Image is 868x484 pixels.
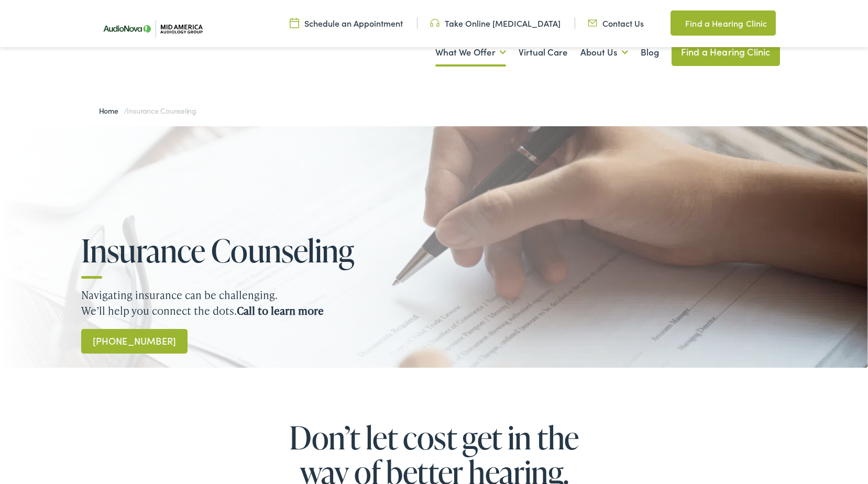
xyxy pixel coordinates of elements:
a: Virtual Care [519,33,568,72]
a: Home [99,105,124,116]
p: Navigating insurance can be challenging. We’ll help you connect the dots. [81,287,787,318]
strong: Call to learn more [237,303,324,318]
img: utility icon [430,17,440,29]
a: What We Offer [435,33,506,72]
span: / [99,105,197,116]
a: About Us [580,33,628,72]
img: utility icon [290,17,299,29]
a: Find a Hearing Clinic [672,38,780,66]
a: Contact Us [588,17,644,29]
a: Schedule an Appointment [290,17,403,29]
a: Take Online [MEDICAL_DATA] [430,17,561,29]
img: utility icon [671,17,680,29]
span: Insurance Counseling [127,105,196,116]
img: utility icon [588,17,597,29]
a: [PHONE_NUMBER] [81,329,188,354]
h1: Insurance Counseling [81,233,375,268]
a: Find a Hearing Clinic [671,10,775,36]
a: Blog [641,33,659,72]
